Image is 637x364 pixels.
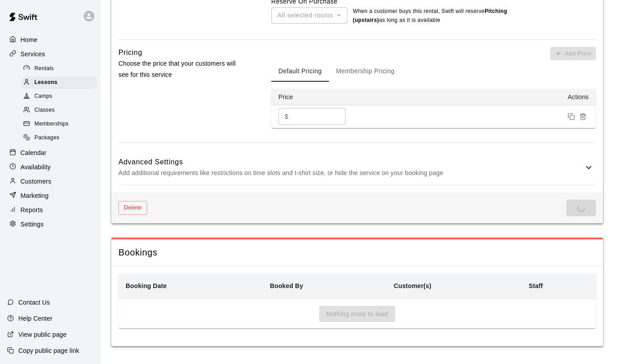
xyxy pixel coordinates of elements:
[21,90,97,103] div: Camps
[270,282,303,289] b: Booked By
[118,247,596,259] span: Bookings
[21,131,101,145] a: Packages
[21,63,97,75] div: Rentals
[394,282,431,289] b: Customer(s)
[34,106,55,115] span: Classes
[21,205,43,214] p: Reports
[329,60,402,82] button: Membership Pricing
[7,33,93,46] a: Home
[21,117,101,131] a: Memberships
[118,201,147,215] button: Delete
[21,177,51,186] p: Customers
[21,191,49,200] p: Marketing
[21,104,97,117] div: Classes
[34,64,54,73] span: Rentals
[21,220,44,229] p: Settings
[118,156,583,168] h6: Advanced Settings
[21,163,51,172] p: Availability
[353,7,509,25] p: When a customer buys this rental , Swift will reserve as long as it is available
[21,132,97,144] div: Packages
[7,175,93,188] a: Customers
[271,89,361,105] th: Price
[118,167,583,179] p: Add additional requirements like restrictions on time slots and t-shirt size, or hide the service...
[18,346,79,355] p: Copy public page link
[7,218,93,231] a: Settings
[271,7,347,24] div: All selected rooms
[34,92,52,101] span: Camps
[34,78,58,87] span: Lessons
[7,47,93,61] a: Services
[21,118,97,130] div: Memberships
[34,120,68,129] span: Memberships
[21,35,38,44] p: Home
[577,111,589,122] button: Remove price
[21,76,97,89] div: Lessons
[271,60,329,82] button: Default Pricing
[21,50,45,59] p: Services
[285,112,288,121] p: $
[21,75,101,89] a: Lessons
[353,8,507,23] b: Pitching (upstairs)
[18,330,67,339] p: View public page
[7,203,93,217] a: Reports
[126,282,167,289] b: Booking Date
[21,90,101,104] a: Camps
[361,89,596,105] th: Actions
[21,62,101,75] a: Rentals
[7,160,93,174] a: Availability
[7,189,93,202] a: Marketing
[7,146,93,159] a: Calendar
[34,134,59,142] span: Packages
[565,111,577,122] button: Duplicate price
[21,104,101,117] a: Classes
[118,150,596,185] div: Advanced SettingsAdd additional requirements like restrictions on time slots and t-shirt size, or...
[118,58,243,80] p: Choose the price that your customers will see for this service
[18,314,52,323] p: Help Center
[18,298,50,307] p: Contact Us
[21,148,46,157] p: Calendar
[118,47,142,59] h6: Pricing
[529,282,543,289] b: Staff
